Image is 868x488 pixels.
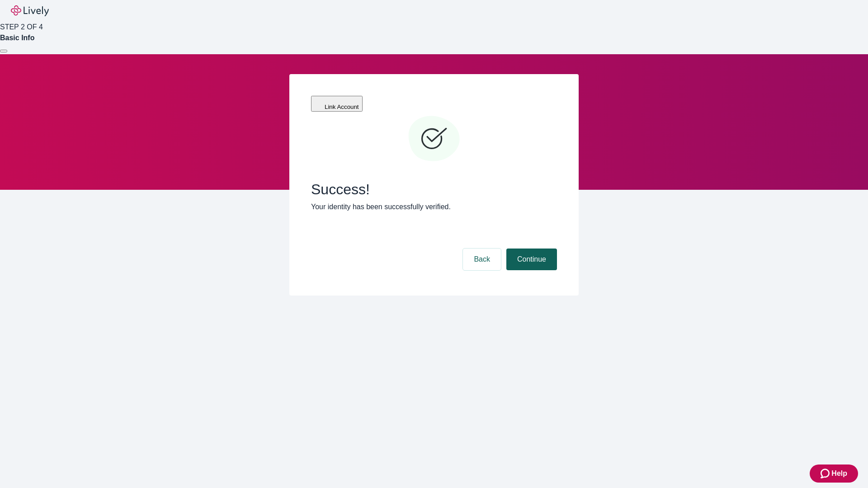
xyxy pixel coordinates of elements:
span: Help [831,468,847,479]
button: Back [463,249,501,270]
p: Your identity has been successfully verified. [311,202,557,212]
button: Continue [506,249,557,270]
svg: Zendesk support icon [821,468,831,479]
img: Lively [11,5,49,16]
svg: Checkmark icon [407,112,461,166]
button: Link Account [311,96,363,112]
button: Zendesk support iconHelp [810,465,858,483]
span: Success! [311,181,557,198]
